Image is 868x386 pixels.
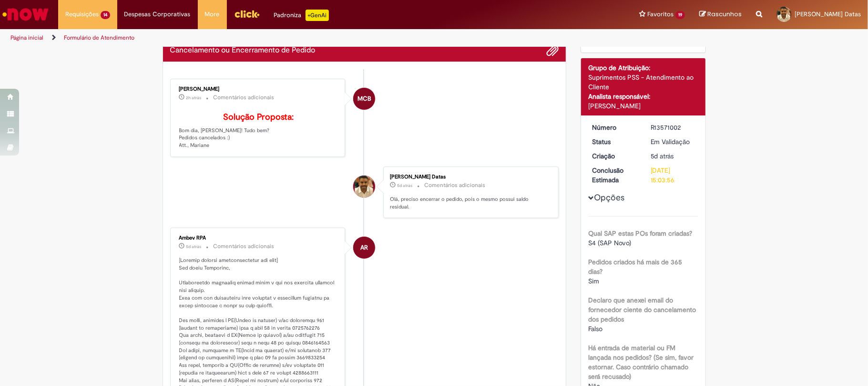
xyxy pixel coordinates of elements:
img: click_logo_yellow_360x200.png [234,7,260,21]
a: Formulário de Atendimento [64,34,134,42]
b: Declaro que anexei email do fornecedor ciente do cancelamento dos pedidos [588,296,696,323]
time: 26/09/2025 16:43:21 [397,183,412,188]
div: Em Validação [651,137,695,146]
span: AR [360,236,368,259]
span: Requisições [65,10,99,19]
dt: Número [585,123,643,132]
button: Adicionar anexos [546,44,559,57]
div: Padroniza [274,10,329,21]
div: Suprimentos PSS - Atendimento ao Cliente [588,73,698,92]
a: Rascunhos [699,10,742,19]
img: ServiceNow [1,5,50,24]
div: Ambev RPA [353,237,375,259]
p: Bom dia, [PERSON_NAME]! Tudo bem? Pedidos cancelados :) Att., Mariane [179,113,338,149]
div: Mariane Cega Bianchessi [353,88,375,110]
time: 26/09/2025 16:37:41 [186,244,202,250]
small: Comentários adicionais [214,242,275,250]
time: 01/10/2025 11:09:53 [186,95,202,101]
span: 5d atrás [397,183,412,188]
span: 14 [101,11,110,19]
span: More [205,10,220,19]
span: 5d atrás [651,152,674,160]
p: Olá, preciso encerrar o pedido, pois o mesmo possui saldo residual. [390,196,549,210]
small: Comentários adicionais [214,94,275,102]
b: Pedidos criados há mais de 365 dias? [588,258,682,276]
ul: Trilhas de página [7,29,572,47]
div: R13571002 [651,123,695,132]
span: S4 (SAP Novo) [588,239,631,247]
b: Há entrada de material ou FM lançada nos pedidos? (Se sim, favor estornar. Caso contrário chamado... [588,344,694,381]
p: +GenAi [306,10,329,21]
span: 5d atrás [186,244,202,250]
small: Comentários adicionais [424,181,485,189]
dt: Status [585,137,643,146]
div: Analista responsável: [588,92,698,101]
span: Favoritos [647,10,674,19]
span: 19 [675,11,685,19]
span: Rascunhos [707,10,742,19]
a: Página inicial [10,34,43,42]
div: [DATE] 15:03:56 [651,166,695,185]
span: Sim [588,277,599,285]
dt: Criação [585,151,643,161]
div: 26/09/2025 14:58:12 [651,151,695,161]
div: [PERSON_NAME] [588,101,698,111]
span: MCB [357,87,371,110]
b: Solução Proposta: [223,112,294,123]
span: 2h atrás [186,95,202,101]
div: Jefferson Pereira Datas [353,176,375,198]
div: Ambev RPA [179,235,338,241]
div: Grupo de Atribuição: [588,63,698,73]
div: [PERSON_NAME] Datas [390,174,549,180]
div: [PERSON_NAME] [179,86,338,92]
span: Despesas Corporativas [124,10,191,19]
span: [PERSON_NAME] Datas [795,10,861,18]
time: 26/09/2025 14:58:12 [651,152,674,160]
dt: Conclusão Estimada [585,166,643,185]
span: Falso [588,324,602,333]
b: Qual SAP estas POs foram criadas? [588,229,692,238]
h2: Cancelamento ou Encerramento de Pedido Histórico de tíquete [170,46,316,55]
